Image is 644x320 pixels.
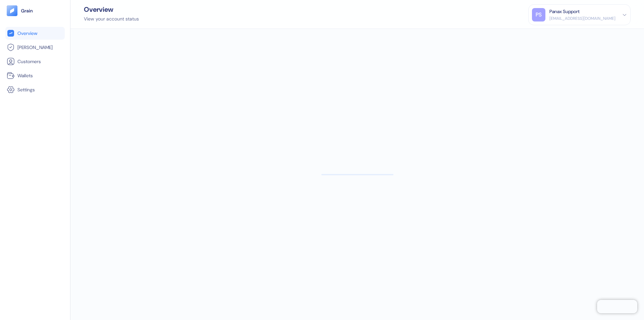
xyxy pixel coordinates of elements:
[17,44,53,51] span: [PERSON_NAME]
[17,30,37,37] span: Overview
[549,15,615,21] div: [EMAIL_ADDRESS][DOMAIN_NAME]
[17,86,35,93] span: Settings
[7,86,63,94] a: Settings
[532,8,545,21] div: PS
[7,57,63,65] a: Customers
[17,72,33,79] span: Wallets
[17,58,41,65] span: Customers
[84,15,139,22] div: View your account status
[549,8,580,15] div: Panax Support
[597,300,637,313] iframe: Chatra live chat
[21,8,33,13] img: logo
[7,72,63,80] a: Wallets
[84,6,139,13] div: Overview
[7,43,63,51] a: [PERSON_NAME]
[7,29,63,37] a: Overview
[7,5,17,16] img: logo-tablet-V2.svg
